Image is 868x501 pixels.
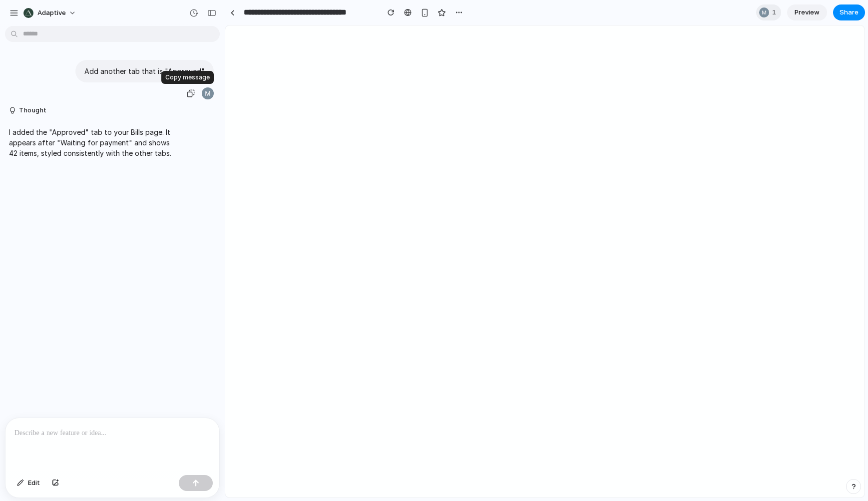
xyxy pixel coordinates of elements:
button: Share [833,4,865,20]
span: 1 [772,7,779,17]
span: Edit [28,478,40,488]
p: Add another tab that is "Approved" [84,66,205,76]
button: Edit [12,475,45,491]
p: I added the "Approved" tab to your Bills page. It appears after "Waiting for payment" and shows 4... [9,127,176,158]
span: Preview [795,7,820,17]
div: 1 [756,4,781,20]
span: Share [840,7,859,17]
span: Adaptive [37,8,66,18]
button: Adaptive [19,5,81,21]
a: Preview [787,4,827,20]
div: Copy message [161,71,214,84]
